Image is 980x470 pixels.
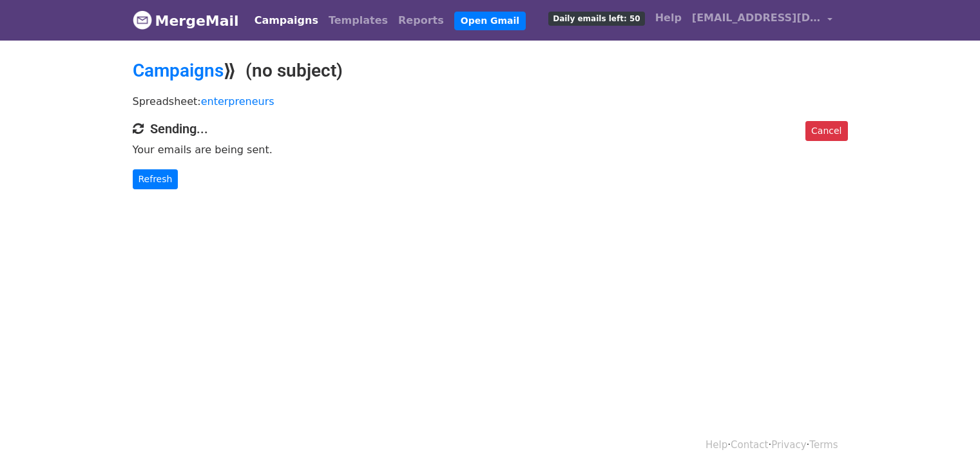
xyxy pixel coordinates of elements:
span: [EMAIL_ADDRESS][DOMAIN_NAME] [692,10,821,26]
a: Terms [809,439,838,451]
a: Templates [323,8,393,33]
a: Help [650,5,687,31]
a: Campaigns [249,8,323,33]
a: MergeMail [133,7,239,34]
a: Refresh [133,169,178,189]
p: Spreadsheet: [133,95,848,108]
h2: ⟫ (no subject) [133,60,848,82]
a: Contact [731,439,768,451]
p: Your emails are being sent. [133,143,848,156]
a: enterpreneurs [201,95,274,108]
a: Help [706,439,727,451]
a: Privacy [771,439,806,451]
a: [EMAIL_ADDRESS][DOMAIN_NAME] [687,5,838,35]
a: Daily emails left: 50 [543,5,649,31]
span: Daily emails left: 50 [548,12,644,26]
a: Campaigns [133,60,224,81]
h4: Sending... [133,121,848,136]
a: Cancel [805,121,847,141]
a: Open Gmail [454,12,526,30]
img: MergeMail logo [133,10,152,30]
a: Reports [393,8,449,33]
